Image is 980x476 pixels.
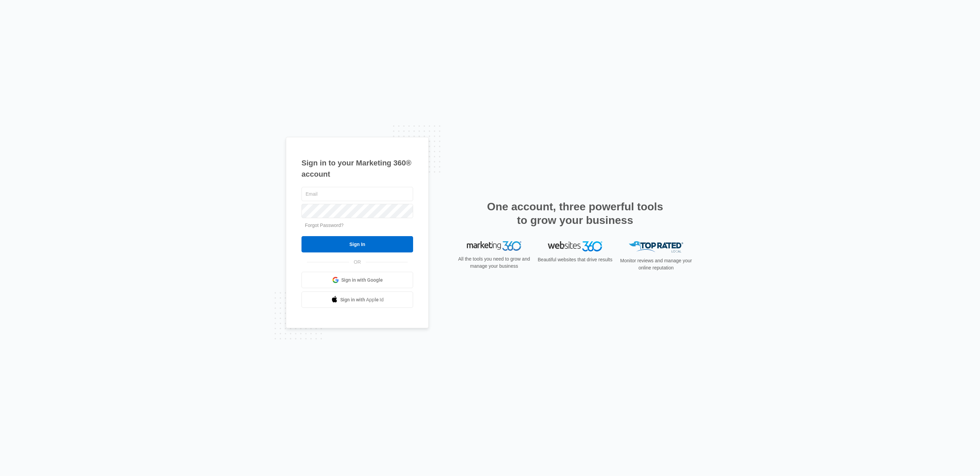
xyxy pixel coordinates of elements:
[467,241,521,251] img: Marketing 360
[456,255,532,270] p: All the tools you need to grow and manage your business
[301,187,413,201] input: Email
[301,272,413,288] a: Sign in with Google
[340,296,384,303] span: Sign in with Apple Id
[301,236,413,252] input: Sign In
[349,259,366,266] span: OR
[305,223,344,228] a: Forgot Password?
[618,257,694,271] p: Monitor reviews and manage your online reputation
[485,200,665,227] h2: One account, three powerful tools to grow your business
[629,241,683,252] img: Top Rated Local
[301,292,413,308] a: Sign in with Apple Id
[301,157,413,180] h1: Sign in to your Marketing 360® account
[341,277,383,284] span: Sign in with Google
[537,256,613,263] p: Beautiful websites that drive results
[548,241,602,251] img: Websites 360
